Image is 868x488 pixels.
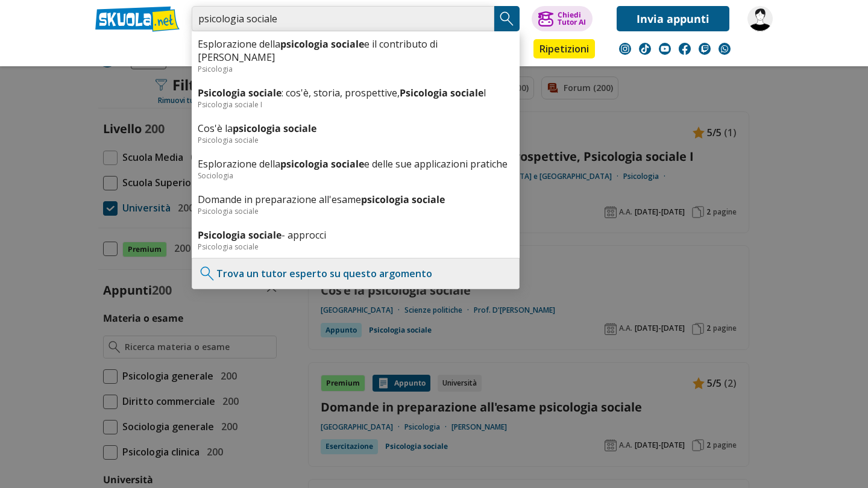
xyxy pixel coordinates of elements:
input: Cerca appunti, riassunti o versioni [192,6,494,31]
a: Ripetizioni [533,39,595,58]
div: Psicologia sociale [198,242,514,252]
a: Invia appunti [617,6,729,31]
a: Esplorazione dellapsicologia socialee delle sue applicazioni pratiche [198,157,514,170]
img: twitch [699,43,711,55]
div: Sociologia [198,170,514,181]
img: Cerca appunti, riassunti o versioni [498,10,516,28]
b: Psicologia sociale [198,86,281,99]
div: Psicologia sociale [198,135,514,145]
a: Cos'è lapsicologia sociale [198,122,514,135]
div: Psicologia sociale I [198,99,514,110]
a: Psicologia sociale: cos'è, storia, prospettive,Psicologia socialeI [198,86,514,99]
b: Psicologia sociale [400,86,483,99]
img: youtube [659,43,671,55]
b: psicologia sociale [233,122,316,135]
img: Trova un tutor esperto [198,264,216,283]
b: Psicologia sociale [198,228,281,242]
img: tiktok [639,43,651,55]
b: psicologia sociale [361,193,445,206]
b: psicologia sociale [280,157,364,170]
a: Trova un tutor esperto su questo argomento [216,267,432,280]
img: facebook [679,43,691,55]
b: psicologia sociale [280,37,364,51]
a: Appunti [189,39,243,61]
div: Psicologia [198,64,514,74]
button: Search Button [494,6,520,31]
button: ChiediTutor AI [532,6,593,31]
a: Domande in preparazione all'esamepsicologia sociale [198,193,514,206]
img: lelleolo [747,6,773,31]
div: Psicologia sociale [198,206,514,216]
div: Chiedi Tutor AI [558,11,586,26]
img: WhatsApp [719,43,731,55]
img: instagram [619,43,631,55]
a: Esplorazione dellapsicologia socialee il contributo di [PERSON_NAME] [198,37,514,64]
a: Psicologia sociale- approcci [198,228,514,242]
